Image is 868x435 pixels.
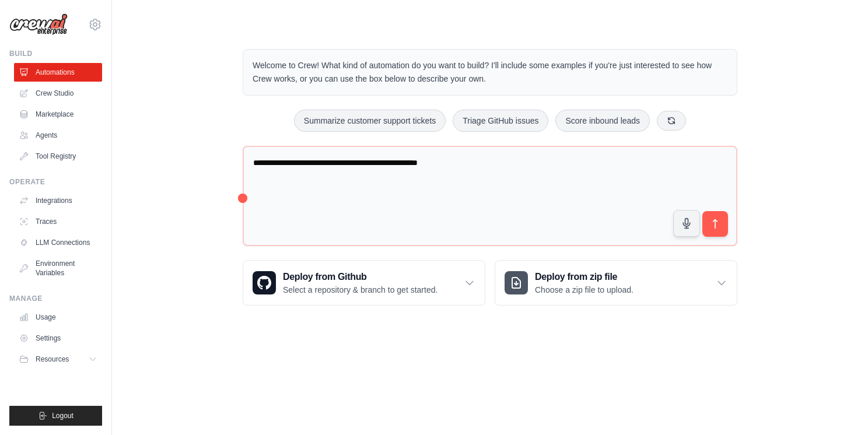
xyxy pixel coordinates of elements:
[14,126,102,145] a: Agents
[36,355,69,364] span: Resources
[52,411,73,420] span: Logout
[253,59,727,86] p: Welcome to Crew! What kind of automation do you want to build? I'll include some examples if you'...
[14,212,102,231] a: Traces
[9,406,102,426] button: Logout
[14,63,102,82] a: Automations
[9,13,68,36] img: Logo
[294,110,446,132] button: Summarize customer support tickets
[14,254,102,282] a: Environment Variables
[535,270,633,284] h3: Deploy from zip file
[14,147,102,166] a: Tool Registry
[9,294,102,303] div: Manage
[14,105,102,124] a: Marketplace
[453,110,548,132] button: Triage GitHub issues
[283,270,437,284] h3: Deploy from Github
[14,84,102,103] a: Crew Studio
[14,329,102,348] a: Settings
[14,233,102,252] a: LLM Connections
[14,308,102,327] a: Usage
[9,49,102,58] div: Build
[9,177,102,187] div: Operate
[283,284,437,296] p: Select a repository & branch to get started.
[555,110,650,132] button: Score inbound leads
[535,284,633,296] p: Choose a zip file to upload.
[14,350,102,369] button: Resources
[14,191,102,210] a: Integrations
